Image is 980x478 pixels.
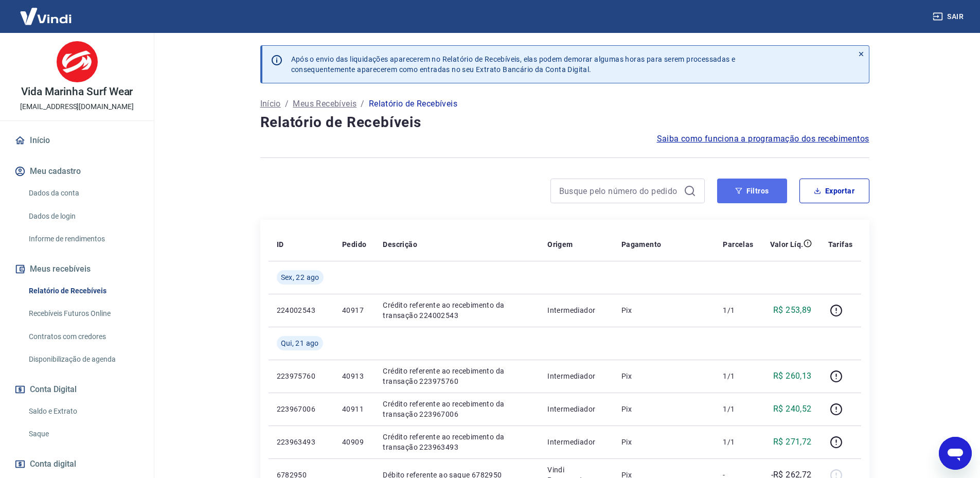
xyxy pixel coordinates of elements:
p: Parcelas [723,239,753,250]
span: Sex, 22 ago [281,272,319,282]
p: 40909 [342,437,366,447]
a: Dados de login [25,206,141,227]
button: Conta Digital [12,378,141,401]
p: / [285,98,289,110]
a: Saldo e Extrato [25,401,141,422]
a: Relatório de Recebíveis [25,280,141,302]
p: 223975760 [277,371,326,381]
a: Dados da conta [25,183,141,204]
p: Após o envio das liquidações aparecerem no Relatório de Recebíveis, elas podem demorar algumas ho... [291,54,736,75]
p: Valor Líq. [770,239,804,250]
p: Pagamento [621,239,662,250]
a: Início [260,98,281,110]
p: / [361,98,364,110]
span: Qui, 21 ago [281,338,319,348]
p: Pix [621,437,707,447]
p: Vida Marinha Surf Wear [21,86,133,97]
p: Pix [621,371,707,381]
p: Origem [547,239,573,250]
a: Início [12,129,141,152]
span: Conta digital [30,457,76,471]
p: 40913 [342,371,366,381]
input: Busque pelo número do pedido [559,183,680,199]
a: Meus Recebíveis [293,98,357,110]
p: Intermediador [547,371,605,381]
a: Saiba como funciona a programação dos recebimentos [657,133,869,145]
p: 1/1 [723,437,753,447]
p: Intermediador [547,404,605,414]
p: Tarifas [828,239,853,250]
p: 224002543 [277,305,326,315]
p: R$ 271,72 [773,436,812,448]
a: Informe de rendimentos [25,228,141,250]
a: Conta digital [12,453,141,475]
button: Filtros [717,179,787,203]
a: Recebíveis Futuros Online [25,303,141,324]
a: Disponibilização de agenda [25,349,141,370]
p: Relatório de Recebíveis [369,98,457,110]
a: Contratos com credores [25,326,141,347]
p: 40917 [342,305,366,315]
button: Meu cadastro [12,160,141,183]
p: R$ 260,13 [773,370,812,382]
p: 1/1 [723,404,753,414]
p: Pedido [342,239,366,250]
img: Vindi [12,1,79,32]
h4: Relatório de Recebíveis [260,112,869,133]
p: Crédito referente ao recebimento da transação 223963493 [383,432,531,452]
p: [EMAIL_ADDRESS][DOMAIN_NAME] [20,101,134,112]
button: Meus recebíveis [12,258,141,280]
p: 223967006 [277,404,326,414]
p: ID [277,239,284,250]
p: R$ 240,52 [773,403,812,415]
a: Saque [25,423,141,445]
p: Intermediador [547,437,605,447]
p: Pix [621,404,707,414]
p: R$ 253,89 [773,304,812,316]
p: Descrição [383,239,417,250]
button: Exportar [799,179,869,203]
p: Pix [621,305,707,315]
p: 223963493 [277,437,326,447]
p: Crédito referente ao recebimento da transação 224002543 [383,300,531,321]
p: Crédito referente ao recebimento da transação 223967006 [383,399,531,419]
p: Intermediador [547,305,605,315]
p: Crédito referente ao recebimento da transação 223975760 [383,366,531,386]
p: 40911 [342,404,366,414]
button: Sair [931,7,968,26]
img: 1b19532f-6ff7-40d1-ab1e-3229a4a7843e.jpeg [57,41,98,82]
iframe: Botão para abrir a janela de mensagens [939,437,972,470]
p: 1/1 [723,305,753,315]
p: 1/1 [723,371,753,381]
